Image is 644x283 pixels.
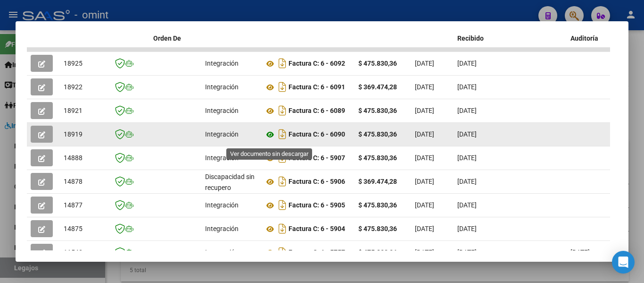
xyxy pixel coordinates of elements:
span: [DATE] [457,201,477,209]
span: Fecha Recibido [457,24,484,42]
span: [DATE] [415,225,434,232]
i: Descargar documento [276,103,289,118]
span: [DATE] [457,107,477,114]
datatable-header-cell: Hospital [496,17,567,59]
i: Descargar documento [276,79,289,94]
span: [DATE] [415,249,434,256]
span: 18925 [64,60,83,67]
span: [DATE] [457,60,477,67]
i: Descargar documento [276,221,289,236]
datatable-header-cell: CAE [107,17,149,59]
strong: $ 475.830,36 [358,225,397,232]
i: Descargar documento [276,150,289,165]
i: Descargar documento [276,56,289,71]
strong: Factura C: 6 - 5905 [289,202,345,209]
span: 14875 [64,225,83,232]
span: [DATE] [457,83,477,91]
span: [DATE] [415,83,434,91]
span: 14877 [64,201,83,209]
strong: $ 475.830,36 [358,130,397,138]
datatable-header-cell: Fecha Cpbt [411,17,454,59]
i: Descargar documento [276,245,289,260]
span: Discapacidad sin recupero [205,173,255,191]
strong: $ 369.474,28 [358,83,397,91]
i: Descargar documento [276,197,289,213]
span: [DATE] [457,225,477,232]
span: [DATE] [457,178,477,185]
datatable-header-cell: Vencimiento Auditoría [567,17,609,59]
datatable-header-cell: Fecha Recibido [454,17,496,59]
strong: Factura C: 6 - 5757 [289,249,345,257]
strong: $ 475.830,36 [358,107,397,114]
div: Open Intercom Messenger [612,251,635,274]
strong: $ 475.830,36 [358,201,397,209]
datatable-header-cell: CPBT [260,17,355,59]
strong: Factura C: 6 - 5904 [289,225,345,233]
span: [DATE] [570,249,590,256]
span: Integración [205,201,239,209]
span: [DATE] [457,154,477,162]
span: Facturado x Orden De [153,24,189,42]
span: 11543 [64,249,83,256]
span: Integración [205,225,239,232]
span: Integración [205,107,239,114]
strong: Factura C: 6 - 6089 [289,107,345,115]
strong: $ 369.474,28 [358,178,397,185]
datatable-header-cell: ID [60,17,107,59]
span: 18921 [64,107,83,114]
span: Integración [205,154,239,162]
span: Vencimiento Auditoría [570,24,609,42]
i: Descargar documento [276,174,289,189]
span: Integración [205,249,239,256]
strong: Factura C: 6 - 6090 [289,131,345,138]
strong: Factura C: 6 - 6091 [289,84,345,91]
strong: $ 475.830,36 [358,154,397,162]
span: 14878 [64,178,83,185]
strong: Factura C: 6 - 6092 [289,60,345,68]
datatable-header-cell: Monto [355,17,411,59]
datatable-header-cell: Area [201,17,260,59]
span: [DATE] [415,178,434,185]
span: [DATE] [415,130,434,138]
i: Descargar documento [276,127,289,142]
span: 18919 [64,130,83,138]
span: [DATE] [415,201,434,209]
datatable-header-cell: Facturado x Orden De [149,17,201,59]
strong: $ 475.830,36 [358,249,397,256]
strong: $ 475.830,36 [358,60,397,67]
span: 14888 [64,154,83,162]
span: [DATE] [415,107,434,114]
span: [DATE] [457,130,477,138]
span: [DATE] [457,249,477,256]
span: 18922 [64,83,83,91]
span: Integración [205,60,239,67]
span: [DATE] [415,154,434,162]
span: [DATE] [415,60,434,67]
span: Integración [205,130,239,138]
strong: Factura C: 6 - 5907 [289,154,345,162]
strong: Factura C: 6 - 5906 [289,178,345,186]
span: Integración [205,83,239,91]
